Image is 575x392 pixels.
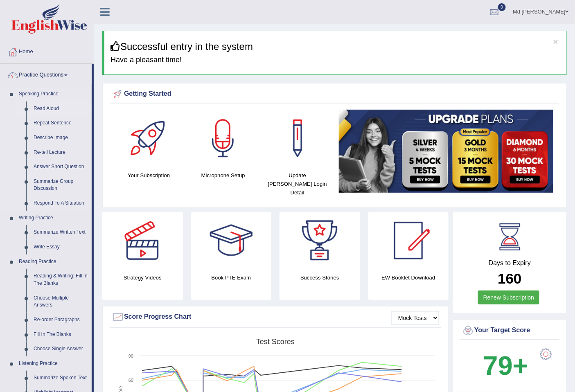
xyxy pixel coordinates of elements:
h4: Microphone Setup [190,171,257,180]
a: Reading & Writing: Fill In The Blanks [30,269,92,291]
tspan: Test scores [256,338,295,346]
h4: Success Stories [280,273,360,282]
a: Practice Questions [0,64,92,84]
h4: EW Booklet Download [368,273,449,282]
a: Summarize Group Discussion [30,174,92,196]
h4: Your Subscription [116,171,182,180]
a: Describe Image [30,131,92,145]
h4: Have a pleasant time! [110,56,560,64]
h4: Update [PERSON_NAME] Login Detail [264,171,331,197]
a: Reading Practice [15,255,92,269]
div: Score Progress Chart [112,311,439,323]
a: Speaking Practice [15,87,92,101]
h4: Strategy Videos [102,273,183,282]
a: Choose Multiple Answers [30,291,92,313]
a: Repeat Sentence [30,116,92,131]
div: Getting Started [112,88,557,100]
img: small5.jpg [339,110,554,193]
a: Re-order Paragraphs [30,313,92,327]
a: Choose Single Answer [30,342,92,356]
h4: Days to Expiry [462,259,557,267]
a: Answer Short Question [30,160,92,174]
a: Write Essay [30,240,92,255]
button: × [553,37,558,46]
a: Respond To A Situation [30,196,92,211]
a: Home [0,41,94,61]
a: Fill In The Blanks [30,327,92,342]
a: Listening Practice [15,356,92,371]
a: Summarize Written Text [30,225,92,240]
h3: Successful entry in the system [110,41,560,52]
h4: Book PTE Exam [191,273,272,282]
text: 90 [129,354,133,358]
a: Writing Practice [15,211,92,225]
a: Renew Subscription [478,291,540,304]
b: 160 [498,270,521,286]
a: Summarize Spoken Text [30,371,92,385]
text: 60 [129,378,133,383]
b: 79+ [483,351,528,381]
a: Read Aloud [30,101,92,116]
span: 0 [498,3,506,11]
div: Your Target Score [462,324,557,337]
a: Re-tell Lecture [30,145,92,160]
